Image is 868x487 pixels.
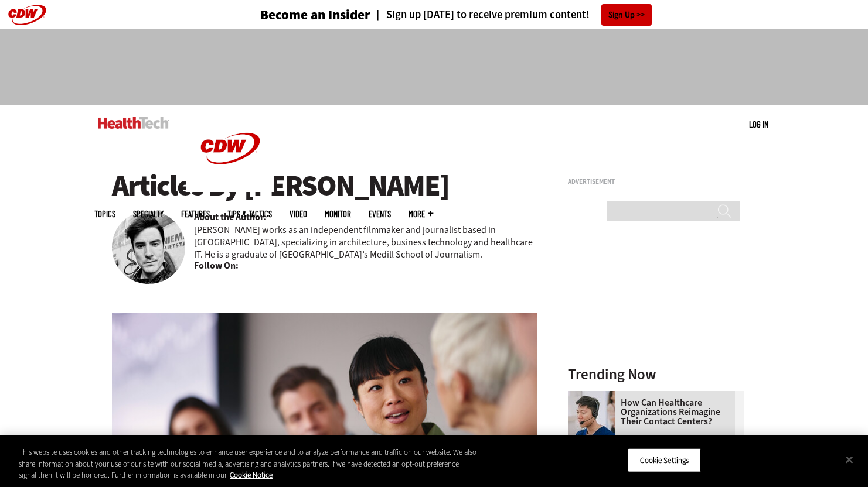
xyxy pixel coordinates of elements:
[568,391,615,438] img: Healthcare contact center
[601,4,652,26] a: Sign Up
[409,210,433,218] span: More
[216,8,370,22] a: Become an Insider
[186,183,274,195] a: CDW
[568,391,621,400] a: Healthcare contact center
[290,210,307,218] a: Video
[370,9,590,20] a: Sign up [DATE] to receive premium content!
[133,210,164,218] span: Specialty
[112,211,185,284] img: nathan eddy
[568,398,737,426] a: How Can Healthcare Organizations Reimagine Their Contact Centers?
[628,448,701,472] button: Cookie Settings
[221,41,648,94] iframe: advertisement
[94,210,115,218] span: Topics
[194,259,239,272] b: Follow On:
[19,447,478,481] div: This website uses cookies and other tracking technologies to enhance user experience and to analy...
[749,118,768,131] div: User menu
[194,224,537,260] p: [PERSON_NAME] works as an independent filmmaker and journalist based in [GEOGRAPHIC_DATA], specia...
[260,8,370,22] h3: Become an Insider
[227,210,272,218] a: Tips & Tactics
[325,210,351,218] a: MonITor
[186,105,274,192] img: Home
[181,210,210,218] a: Features
[369,210,391,218] a: Events
[749,119,768,129] a: Log in
[568,190,744,336] iframe: advertisement
[836,447,862,472] button: Close
[98,117,169,129] img: Home
[230,470,273,480] a: More information about your privacy
[568,367,744,382] h3: Trending Now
